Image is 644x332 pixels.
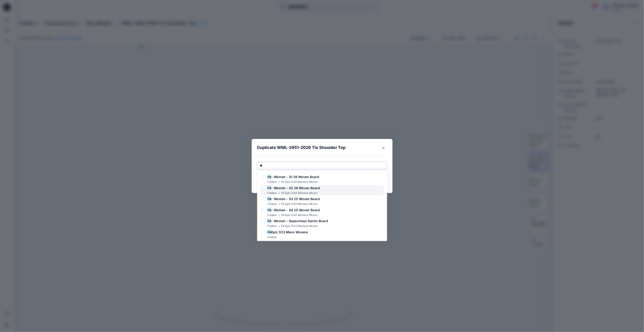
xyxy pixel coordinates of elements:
[268,213,277,218] p: Folders
[281,213,318,218] p: FA Epic D34 Womens Woven
[268,196,271,202] mark: FA
[271,230,308,234] span: Epic D23 Mens Wovens
[271,219,328,223] span: - Women - Seasonless Denim Board
[271,175,319,179] span: - Women - S1 26 Woven Board
[281,202,318,206] p: FA Epic D34 Womens Woven
[281,191,318,196] p: FA Epic D34 Womens Woven
[268,174,271,180] mark: FA
[257,144,346,151] p: Duplicate WML-3951-2026 Tie Shoulder Top
[268,235,277,240] p: Folders
[271,208,320,212] span: - Women - S4 25 Woven Board
[268,202,277,206] p: Folders
[268,229,271,235] mark: FA
[268,191,277,196] p: Folders
[268,185,271,191] mark: FA
[268,224,277,229] p: Folders
[380,144,387,152] button: Close
[268,207,271,213] mark: FA
[271,197,320,201] span: - Women - S3 25 Woven Board
[281,224,318,229] p: FA Epic D34 Womens Woven
[271,186,320,190] span: - Women - S2 26 Woven Board
[268,180,277,184] p: Folders
[268,218,271,224] mark: FA
[281,180,318,184] p: FA Epic D34 Womens Woven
